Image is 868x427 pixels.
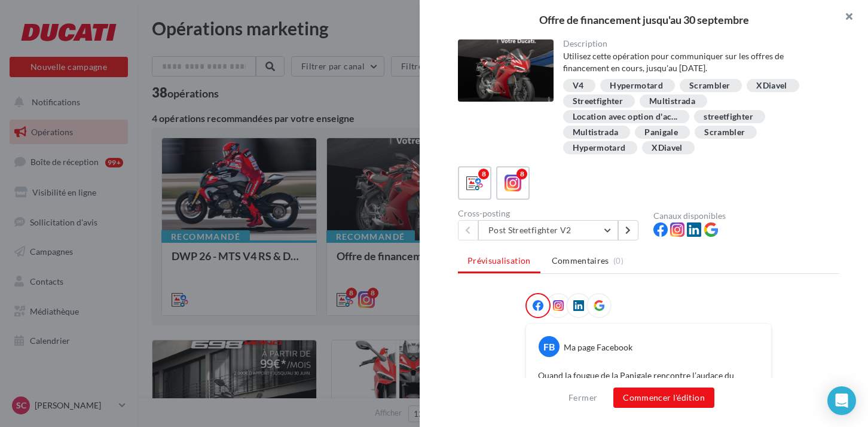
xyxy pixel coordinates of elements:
[458,209,644,218] div: Cross-posting
[563,50,830,74] div: Utilisez cette opération pour communiquer sur les offres de financement en cours, jusqu'au [DATE].
[827,386,856,415] div: Open Intercom Messenger
[573,128,619,137] div: Multistrada
[478,220,618,240] button: Post Streetfighter V2
[516,169,527,179] div: 8
[573,144,626,152] div: Hypermotard
[478,169,489,179] div: 8
[573,112,678,121] span: Location avec option d'ac...
[644,128,678,137] div: Panigale
[689,81,730,90] div: Scrambler
[610,81,663,90] div: Hypermotard
[756,81,787,90] div: XDiavel
[704,128,745,137] div: Scrambler
[613,388,714,408] button: Commencer l'édition
[552,255,609,267] span: Commentaires
[613,256,624,266] span: (0)
[539,336,560,357] div: FB
[573,97,624,106] div: Streetfighter
[439,14,849,25] div: Offre de financement jusqu'au 30 septembre
[653,212,839,220] div: Canaux disponibles
[704,112,753,121] div: streetfighter
[564,341,632,353] div: Ma page Facebook
[652,144,682,152] div: XDiavel
[563,39,830,48] div: Description
[564,391,602,405] button: Fermer
[573,81,584,90] div: V4
[649,97,695,106] div: Multistrada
